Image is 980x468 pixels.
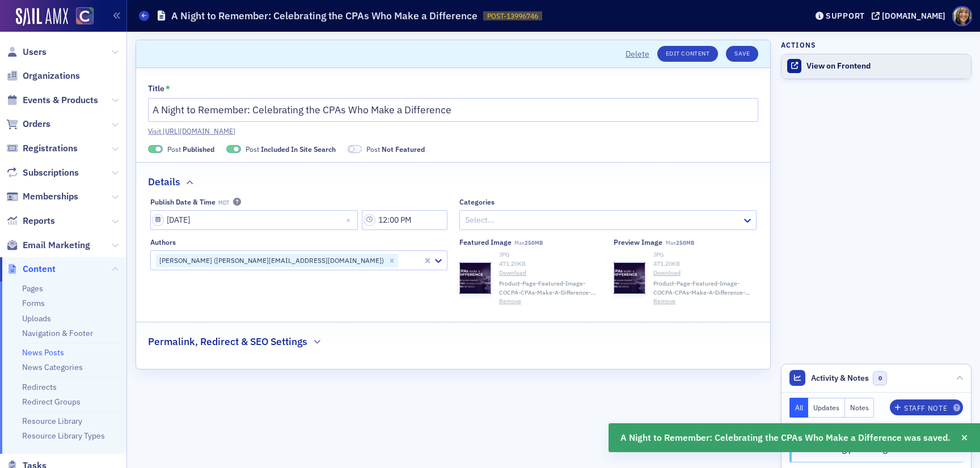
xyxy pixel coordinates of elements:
a: Visit [URL][DOMAIN_NAME] [148,126,758,136]
button: Delete [626,48,649,60]
span: 250MB [525,239,543,246]
h4: Actions [781,40,816,50]
span: 0 [873,371,887,385]
span: Not Featured [382,144,425,154]
span: Memberships [23,190,78,203]
div: Preview image [614,238,662,246]
span: Users [23,46,47,58]
a: Download [499,269,602,278]
div: Staff Note [904,405,947,411]
span: Not Featured [348,145,362,154]
button: Save [726,46,758,62]
a: Content [6,263,56,275]
a: Organizations [6,70,80,82]
div: Title [148,84,164,94]
a: Users [6,46,47,58]
div: 471.20 KB [499,259,602,269]
button: Close [343,210,358,230]
span: Profile [952,6,972,26]
span: Included In Site Search [226,145,241,154]
div: JPG [653,250,757,259]
span: 250MB [676,239,694,246]
span: Included In Site Search [261,144,336,154]
a: Resource Library Types [22,431,105,441]
div: Support [826,11,865,21]
a: Memberships [6,190,78,203]
a: Edit Content [657,46,718,62]
a: Navigation & Footer [22,328,93,338]
div: JPG [499,250,602,259]
span: Published [183,144,214,154]
a: News Posts [22,347,64,358]
span: Max [666,239,694,246]
button: [DOMAIN_NAME] [872,12,949,20]
a: Orders [6,118,50,130]
img: SailAMX [16,8,68,26]
div: View on Frontend [806,61,965,71]
div: Featured Image [459,238,512,246]
a: Uploads [22,313,51,324]
a: Events & Products [6,94,98,107]
a: Redirect Groups [22,397,81,407]
a: Forms [22,298,45,308]
span: Product-Page-Featured-Image-COCPA-CPAs-Make-A-Difference-2025.jpg [499,279,602,297]
span: Content [23,263,56,275]
div: Remove Lauren Standiford (lauren@blueoceanideas.com) [386,254,398,267]
h2: Details [148,175,180,189]
span: MDT [218,199,229,206]
abbr: This field is required [166,84,170,94]
span: A Night to Remember: Celebrating the CPAs Who Make a Difference was saved. [620,431,951,445]
img: SailAMX [76,7,94,25]
span: POST-13996746 [487,11,538,21]
span: Published [148,145,163,154]
h2: Permalink, Redirect & SEO Settings [148,334,307,349]
button: All [789,398,809,418]
span: Post [167,144,214,154]
div: Authors [150,238,176,246]
a: Subscriptions [6,167,79,179]
button: Remove [653,297,675,306]
div: [PERSON_NAME] ([PERSON_NAME][EMAIL_ADDRESS][DOMAIN_NAME]) [156,254,386,267]
a: Resource Library [22,416,82,426]
span: Email Marketing [23,239,90,252]
a: Registrations [6,142,78,155]
button: Staff Note [890,399,963,415]
a: Redirects [22,382,57,392]
div: [DOMAIN_NAME] [882,11,945,21]
span: Product-Page-Featured-Image-COCPA-CPAs-Make-A-Difference-2025.jpg [653,279,757,297]
span: Organizations [23,70,80,82]
span: Reports [23,215,55,227]
a: View on Frontend [782,54,971,78]
a: Reports [6,215,55,227]
a: News Categories [22,362,83,372]
span: Events & Products [23,94,98,107]
button: Updates [808,398,845,418]
div: 471.20 KB [653,259,757,269]
h1: A Night to Remember: Celebrating the CPAs Who Make a Difference [171,9,478,23]
span: Post [366,144,425,154]
span: Activity & Notes [811,372,869,384]
span: Subscriptions [23,167,79,179]
div: Categories [459,198,495,206]
a: View Homepage [68,7,94,27]
a: Email Marketing [6,239,90,252]
button: Notes [845,398,875,418]
div: Publish Date & Time [150,198,216,206]
button: Remove [499,297,521,306]
span: Post [246,144,336,154]
span: Orders [23,118,50,130]
span: Max [514,239,543,246]
a: Download [653,269,757,278]
a: Pages [22,283,43,293]
input: 00:00 AM [362,210,447,230]
span: Registrations [23,142,78,155]
input: MM/DD/YYYY [150,210,358,230]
